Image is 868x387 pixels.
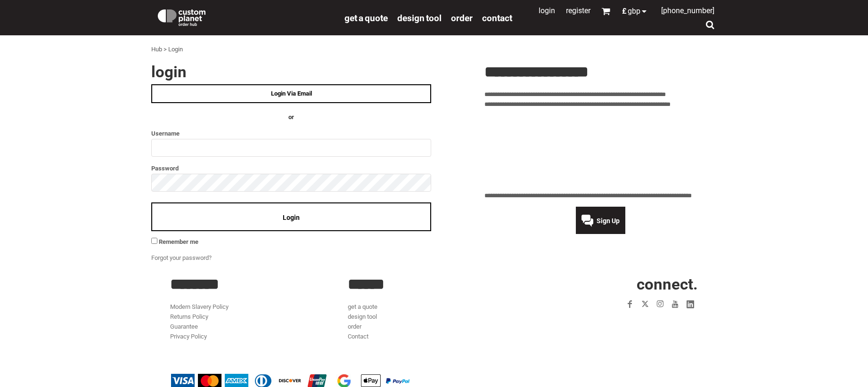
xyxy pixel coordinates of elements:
a: Guarantee [170,323,198,330]
a: Register [566,6,590,15]
span: Remember me [159,238,198,245]
span: Login [283,214,300,221]
img: Custom Planet [156,7,207,26]
a: get a quote [348,303,377,310]
a: Hub [151,46,162,53]
a: design tool [348,313,377,320]
span: Contact [482,13,512,24]
a: Contact [348,333,368,340]
img: PayPal [386,378,409,384]
span: £ [622,8,628,15]
span: order [451,13,473,24]
input: Remember me [151,238,157,244]
h4: OR [151,113,431,122]
a: Login Via Email [151,84,431,103]
a: Custom Planet [151,2,340,31]
a: order [451,12,473,23]
a: Modern Slavery Policy [170,303,229,310]
label: Username [151,128,431,139]
span: [PHONE_NUMBER] [661,6,714,15]
span: Login Via Email [271,90,312,97]
a: get a quote [344,12,388,23]
a: Returns Policy [170,313,208,320]
iframe: Customer reviews powered by Trustpilot [568,317,698,329]
a: Login [539,6,555,15]
div: > [164,45,167,55]
a: design tool [397,12,442,23]
a: Privacy Policy [170,333,207,340]
span: get a quote [344,13,388,24]
label: Password [151,163,431,174]
div: Login [168,45,183,55]
a: Contact [482,12,512,23]
span: design tool [397,13,442,24]
a: Forgot your password? [151,254,212,261]
h2: CONNECT. [526,276,698,292]
a: order [348,323,361,330]
span: GBP [628,8,640,15]
span: Sign Up [597,217,620,225]
h2: Login [151,64,431,80]
iframe: Customer reviews powered by Trustpilot [484,115,717,185]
